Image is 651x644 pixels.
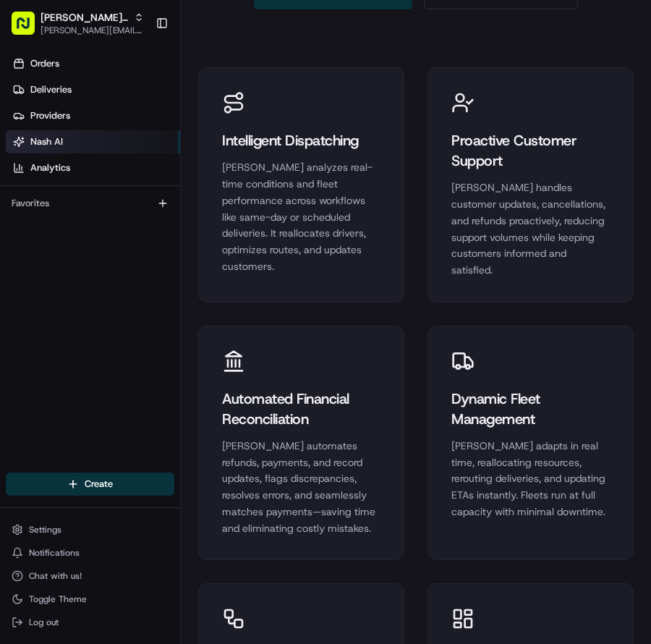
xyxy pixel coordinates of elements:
[30,57,59,70] span: Orders
[29,547,80,559] span: Notifications
[144,245,175,256] span: Pylon
[6,192,174,215] div: Favorites
[6,156,180,179] a: Analytics
[222,438,380,537] div: [PERSON_NAME] automates refunds, payments, and record updates, flags discrepancies, resolves erro...
[222,130,380,151] div: Intelligent Dispatching
[6,473,174,496] button: Create
[222,389,380,429] div: Automated Financial Reconciliation
[246,143,263,160] button: Start new chat
[451,389,610,429] div: Dynamic Fleet Management
[30,83,72,96] span: Deliveries
[6,6,150,41] button: [PERSON_NAME] Org[PERSON_NAME][EMAIL_ADDRESS][DOMAIN_NAME]
[85,478,113,491] span: Create
[49,138,237,153] div: Start new chat
[14,14,43,43] img: Nash
[14,211,26,223] div: 📗
[451,179,610,279] div: [PERSON_NAME] handles customer updates, cancellations, and refunds proactively, reducing support ...
[6,520,174,540] button: Settings
[6,78,180,101] a: Deliveries
[29,524,61,535] span: Settings
[6,612,174,632] button: Log out
[6,543,174,563] button: Notifications
[6,104,180,127] a: Providers
[29,617,59,628] span: Log out
[29,570,82,582] span: Chat with us!
[38,93,239,109] input: Clear
[9,204,116,230] a: 📗Knowledge Base
[451,130,610,171] div: Proactive Customer Support
[6,589,174,609] button: Toggle Theme
[451,438,610,520] div: [PERSON_NAME] adapts in real time, reallocating resources, rerouting deliveries, and updating ETA...
[41,10,128,25] button: [PERSON_NAME] Org
[29,210,111,224] span: Knowledge Base
[122,211,134,223] div: 💻
[6,130,180,153] a: Nash AI
[102,245,175,256] a: Powered byPylon
[137,210,232,224] span: API Documentation
[6,566,174,586] button: Chat with us!
[14,138,41,164] img: 1736555255976-a54dd68f-1ca7-489b-9aae-adbdc363a1c4
[30,161,70,174] span: Analytics
[49,153,183,164] div: We're available if you need us!
[116,204,238,230] a: 💻API Documentation
[41,25,144,36] button: [PERSON_NAME][EMAIL_ADDRESS][DOMAIN_NAME]
[6,52,180,75] a: Orders
[14,58,263,81] p: Welcome 👋
[29,593,87,605] span: Toggle Theme
[30,109,70,122] span: Providers
[30,135,63,148] span: Nash AI
[222,159,380,274] div: [PERSON_NAME] analyzes real-time conditions and fleet performance across workflows like same-day ...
